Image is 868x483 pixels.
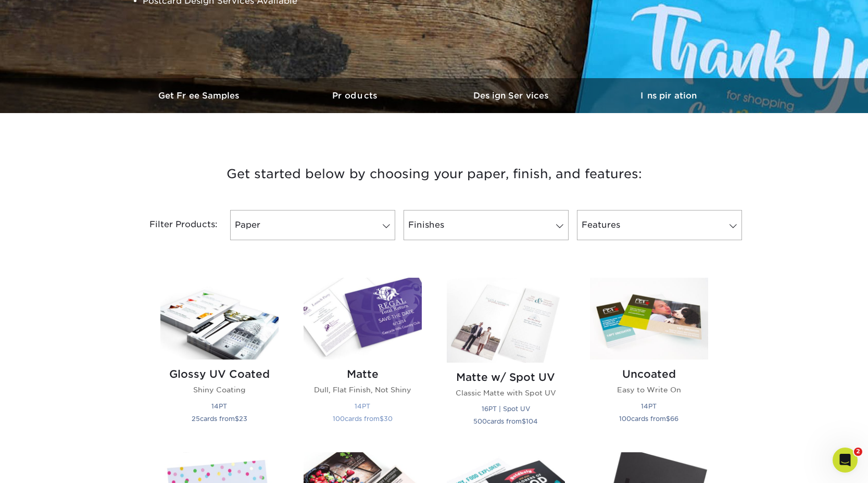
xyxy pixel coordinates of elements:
small: cards from [473,417,538,425]
p: Shiny Coating [160,385,279,395]
span: 23 [239,415,247,423]
a: Design Services [434,78,590,113]
small: cards from [619,415,678,423]
span: 100 [619,415,631,423]
img: Matte Postcards [304,278,422,360]
small: 16PT | Spot UV [482,405,530,413]
span: 25 [192,415,200,423]
h2: Glossy UV Coated [160,368,279,380]
a: Matte Postcards Matte Dull, Flat Finish, Not Shiny 14PT 100cards from$30 [304,278,422,440]
p: Classic Matte with Spot UV [447,388,565,398]
span: 30 [384,415,393,423]
img: Glossy UV Coated Postcards [160,278,279,360]
iframe: Google Customer Reviews [3,451,89,479]
p: Dull, Flat Finish, Not Shiny [304,385,422,395]
a: Glossy UV Coated Postcards Glossy UV Coated Shiny Coating 14PT 25cards from$23 [160,278,279,440]
a: Get Free Samples [122,78,278,113]
a: Products [278,78,434,113]
span: $ [235,415,239,423]
span: 500 [473,417,487,425]
img: Matte w/ Spot UV Postcards [447,278,565,362]
h2: Uncoated [590,368,708,380]
span: $ [380,415,384,423]
span: 66 [670,415,678,423]
h3: Get started below by choosing your paper, finish, and features: [130,151,739,197]
a: Paper [230,210,395,240]
span: $ [522,417,526,425]
h3: Get Free Samples [122,91,278,101]
img: Uncoated Postcards [590,278,708,360]
span: $ [666,415,670,423]
h3: Design Services [434,91,590,101]
a: Uncoated Postcards Uncoated Easy to Write On 14PT 100cards from$66 [590,278,708,440]
a: Features [577,210,742,240]
div: Filter Products: [122,210,226,240]
span: 2 [854,448,862,456]
h3: Products [278,91,434,101]
p: Easy to Write On [590,385,708,395]
a: Finishes [404,210,569,240]
small: cards from [333,415,393,423]
h2: Matte w/ Spot UV [447,371,565,383]
a: Matte w/ Spot UV Postcards Matte w/ Spot UV Classic Matte with Spot UV 16PT | Spot UV 500cards fr... [447,278,565,440]
span: 104 [526,417,538,425]
h3: Inspiration [590,91,747,101]
small: cards from [192,415,247,423]
small: 14PT [211,402,227,410]
a: Inspiration [590,78,747,113]
small: 14PT [355,402,370,410]
h2: Matte [304,368,422,380]
small: 14PT [641,402,657,410]
span: 100 [333,415,345,423]
iframe: Intercom live chat [833,448,858,473]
